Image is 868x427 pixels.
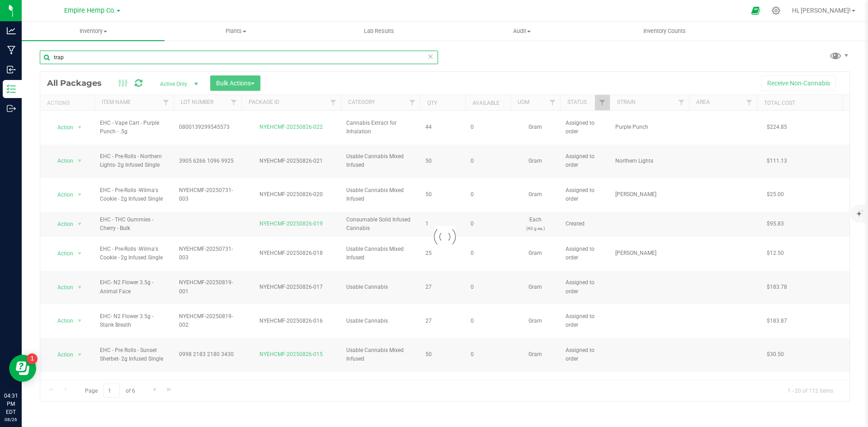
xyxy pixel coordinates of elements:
a: Inventory Counts [593,22,736,41]
inline-svg: Outbound [7,104,16,113]
span: Empire Hemp Co. [64,7,116,14]
span: Open Ecommerce Menu [745,2,766,19]
iframe: Resource center unread badge [27,353,38,364]
a: Audit [450,22,593,41]
p: 08/26 [4,416,18,423]
span: Audit [451,27,593,35]
span: Plants [165,27,307,35]
span: Lab Results [352,27,406,35]
inline-svg: Analytics [7,26,16,35]
span: Clear [427,51,434,62]
a: Lab Results [307,22,450,41]
span: Hi, [PERSON_NAME]! [792,7,851,14]
span: Inventory [22,27,165,35]
div: Manage settings [770,6,782,15]
span: Inventory Counts [631,27,698,35]
inline-svg: Inbound [7,65,16,74]
a: Inventory [22,22,165,41]
p: 04:31 PM EDT [4,392,18,416]
inline-svg: Inventory [7,84,16,94]
iframe: Resource center [9,355,36,382]
input: Search Package ID, Item Name, SKU, Lot or Part Number... [40,51,438,64]
inline-svg: Manufacturing [7,46,16,55]
a: Plants [165,22,307,41]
